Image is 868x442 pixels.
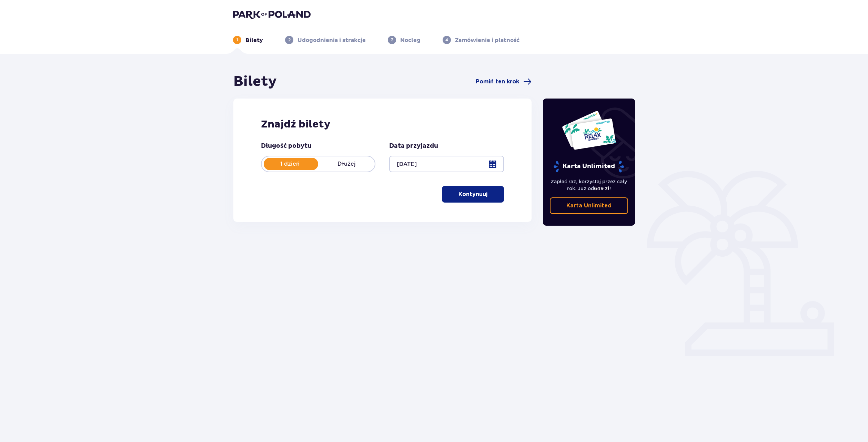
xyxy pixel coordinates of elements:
p: 4 [445,37,448,43]
p: Udogodnienia i atrakcje [297,37,366,44]
div: 3Nocleg [388,36,421,44]
div: 4Zamówienie i płatność [443,36,519,44]
img: Park of Poland logo [233,10,311,19]
p: Nocleg [400,37,421,44]
p: Dłużej [318,160,375,168]
p: 3 [391,37,393,43]
div: 1Bilety [233,36,263,44]
p: Data przyjazdu [389,142,438,150]
p: Bilety [245,37,263,44]
div: 2Udogodnienia i atrakcje [285,36,366,44]
a: Pomiń ten krok [476,78,532,86]
button: Kontynuuj [442,186,504,203]
a: Karta Unlimited [550,197,628,214]
p: 2 [288,37,291,43]
img: Dwie karty całoroczne do Suntago z napisem 'UNLIMITED RELAX', na białym tle z tropikalnymi liśćmi... [562,110,616,150]
h1: Bilety [233,73,277,90]
p: Karta Unlimited [553,161,625,173]
p: Zapłać raz, korzystaj przez cały rok. Już od ! [550,178,628,192]
p: 1 dzień [262,160,318,168]
h2: Znajdź bilety [261,118,504,131]
span: 649 zł [594,186,609,191]
span: Pomiń ten krok [476,78,519,85]
p: Karta Unlimited [566,202,612,209]
p: Długość pobytu [261,142,312,150]
p: 1 [236,37,238,43]
p: Zamówienie i płatność [455,37,519,44]
p: Kontynuuj [458,191,487,198]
